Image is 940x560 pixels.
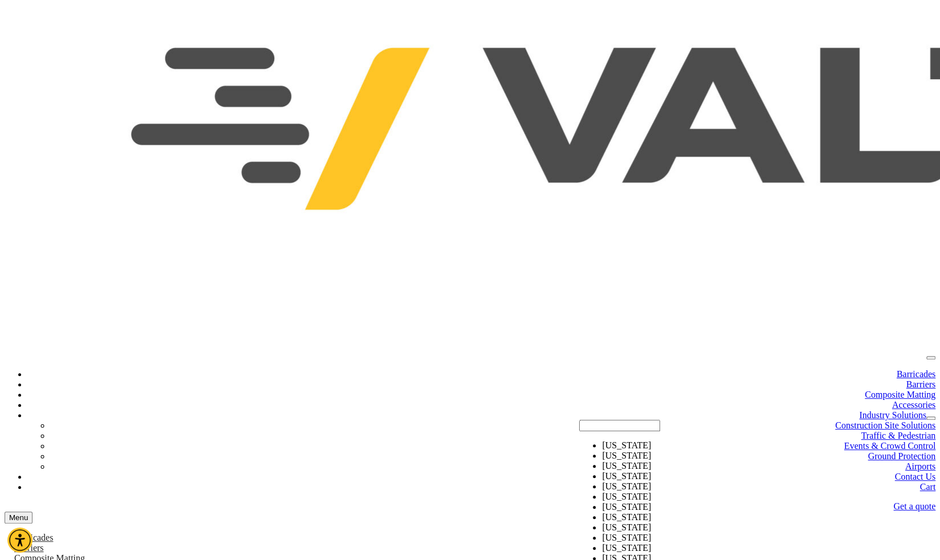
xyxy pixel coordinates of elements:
li: [US_STATE] [602,492,676,502]
li: [US_STATE] [602,512,676,522]
li: [US_STATE] [602,481,676,492]
span: Menu [9,513,28,522]
a: Composite Matting [865,390,935,399]
div: Accessibility Menu [7,528,32,553]
a: Events & Crowd Control [844,441,935,451]
a: Industry Solutions [859,410,926,420]
a: Contact Us [894,472,935,481]
li: [US_STATE] [602,461,676,471]
li: [US_STATE] [602,502,676,512]
li: [US_STATE] [602,451,676,461]
button: dropdown toggle [926,416,935,420]
a: Traffic & Pedestrian [861,431,935,440]
a: Barriers [906,379,935,389]
button: menu toggle [926,356,935,359]
a: Ground Protection [868,451,935,461]
li: [US_STATE] [602,471,676,481]
a: Barricades [897,369,935,379]
a: Accessories [892,400,935,410]
li: [US_STATE] [602,522,676,533]
a: Get a quote [893,501,935,511]
li: [US_STATE] [602,543,676,553]
li: [US_STATE] [602,440,676,451]
a: Cart [919,482,935,492]
li: [US_STATE] [602,533,676,543]
button: menu toggle [5,512,32,524]
a: Airports [905,461,935,471]
a: Construction Site Solutions [835,420,935,430]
